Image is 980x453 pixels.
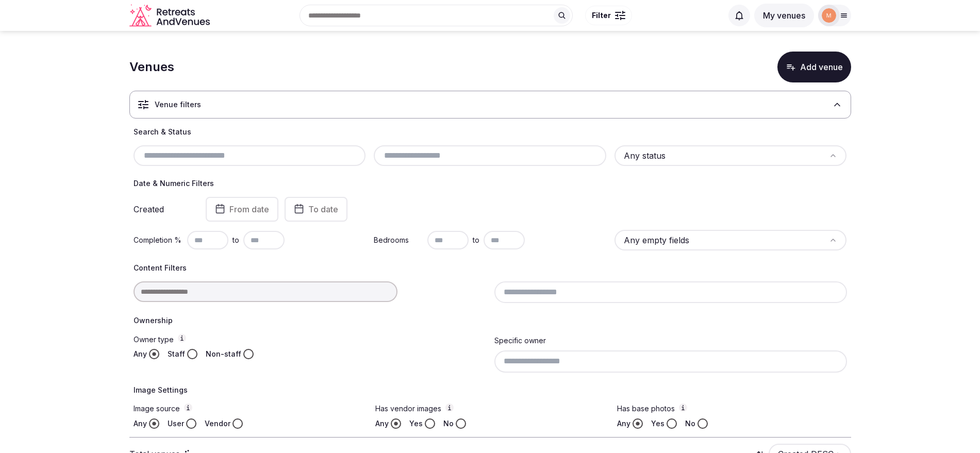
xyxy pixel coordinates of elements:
label: Has base photos [617,404,846,414]
label: Completion % [134,235,183,245]
label: Any [375,418,389,429]
button: Filter [585,6,632,25]
a: My venues [754,10,814,21]
label: Has vendor images [375,404,605,414]
span: to [232,235,239,245]
button: Add venue [777,52,851,82]
button: Image source [184,404,192,412]
label: Staff [168,349,185,359]
h4: Ownership [134,315,847,326]
label: Any [134,349,147,359]
span: To date [308,204,338,214]
label: Specific owner [494,336,546,345]
h4: Content Filters [134,263,847,273]
span: Filter [592,10,611,21]
h1: Venues [129,58,174,76]
label: Image source [134,404,363,414]
img: marina [822,8,836,23]
h3: Venue filters [155,99,201,110]
button: Has vendor images [445,404,454,412]
button: Owner type [178,334,186,342]
h4: Date & Numeric Filters [134,178,847,189]
label: Any [134,418,147,429]
button: To date [285,197,347,222]
label: No [685,418,695,429]
h4: Search & Status [134,127,847,137]
span: to [473,235,479,245]
a: Visit the homepage [129,4,212,27]
label: Bedrooms [374,235,423,245]
label: No [443,418,454,429]
span: From date [229,204,269,214]
button: From date [206,197,278,222]
label: Owner type [134,334,486,345]
label: Non-staff [206,349,241,359]
label: Created [134,205,191,213]
label: User [168,418,184,429]
label: Any [617,418,630,429]
label: Vendor [205,418,230,429]
button: My venues [754,4,814,27]
label: Yes [409,418,423,429]
button: Has base photos [679,404,687,412]
label: Yes [651,418,665,429]
svg: Retreats and Venues company logo [129,4,212,27]
h4: Image Settings [134,385,847,395]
